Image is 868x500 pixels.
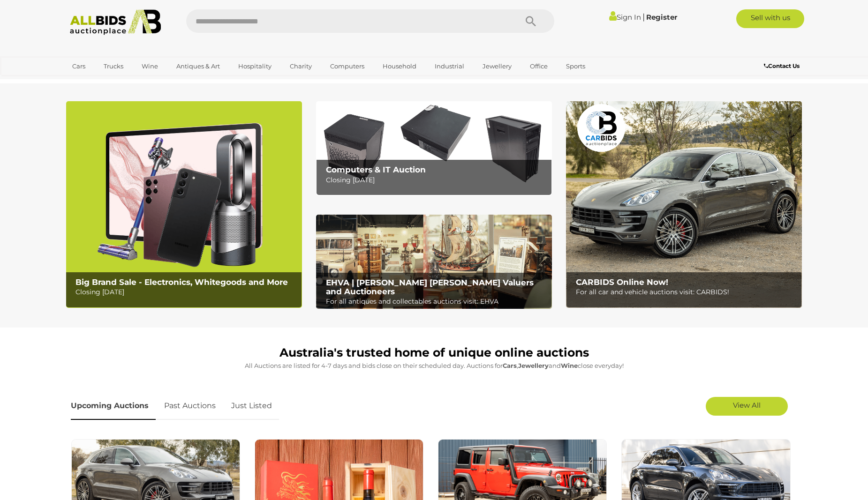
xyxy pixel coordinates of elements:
[609,13,641,22] a: Sign In
[733,401,761,410] span: View All
[576,286,797,298] p: For all car and vehicle auctions visit: CARBIDS!
[561,362,578,369] strong: Wine
[66,101,302,308] a: Big Brand Sale - Electronics, Whitegoods and More Big Brand Sale - Electronics, Whitegoods and Mo...
[157,392,223,420] a: Past Auctions
[706,397,788,416] a: View All
[316,215,552,309] a: EHVA | Evans Hastings Valuers and Auctioneers EHVA | [PERSON_NAME] [PERSON_NAME] Valuers and Auct...
[476,59,518,74] a: Jewellery
[232,59,278,74] a: Hospitality
[429,59,470,74] a: Industrial
[642,12,645,22] span: |
[75,286,296,298] p: Closing [DATE]
[764,62,800,69] b: Contact Us
[71,360,798,371] p: All Auctions are listed for 4-7 days and bids close on their scheduled day. Auctions for , and cl...
[736,9,804,28] a: Sell with us
[566,101,802,308] a: CARBIDS Online Now! CARBIDS Online Now! For all car and vehicle auctions visit: CARBIDS!
[503,362,517,369] strong: Cars
[66,74,145,90] a: [GEOGRAPHIC_DATA]
[284,59,318,74] a: Charity
[326,165,426,174] b: Computers & IT Auction
[326,174,547,186] p: Closing [DATE]
[224,392,279,420] a: Just Listed
[560,59,591,74] a: Sports
[136,59,164,74] a: Wine
[316,215,552,309] img: EHVA | Evans Hastings Valuers and Auctioneers
[646,13,677,22] a: Register
[316,101,552,195] img: Computers & IT Auction
[326,278,534,296] b: EHVA | [PERSON_NAME] [PERSON_NAME] Valuers and Auctioneers
[764,61,802,71] a: Contact Us
[324,59,370,74] a: Computers
[518,362,549,369] strong: Jewellery
[566,101,802,308] img: CARBIDS Online Now!
[98,59,129,74] a: Trucks
[71,392,156,420] a: Upcoming Auctions
[576,277,668,287] b: CARBIDS Online Now!
[524,59,554,74] a: Office
[71,346,798,359] h1: Australia's trusted home of unique online auctions
[316,101,552,195] a: Computers & IT Auction Computers & IT Auction Closing [DATE]
[65,9,166,35] img: Allbids.com.au
[66,59,91,74] a: Cars
[326,296,547,307] p: For all antiques and collectables auctions visit: EHVA
[66,101,302,308] img: Big Brand Sale - Electronics, Whitegoods and More
[170,59,226,74] a: Antiques & Art
[507,9,554,33] button: Search
[75,277,288,287] b: Big Brand Sale - Electronics, Whitegoods and More
[377,59,423,74] a: Household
